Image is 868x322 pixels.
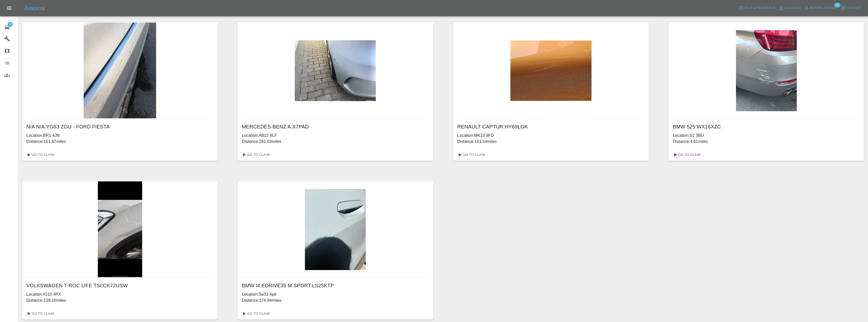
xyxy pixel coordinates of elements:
p: Distance: 139.10 miles [26,297,213,304]
span: Notifications [810,5,836,11]
h6: VOLKSWAGEN T-ROC LIFE TSI : CK72USW [26,281,213,290]
p: Distance: 261.03 miles [242,139,429,145]
h6: RENAULT CAPTUR : HY69LGK [457,123,644,131]
p: Location: Sa33 4pd [242,291,429,297]
p: Location: AB22 8LF [242,132,429,139]
h6: BMW 525 : WX16XZC [673,123,860,131]
a: Go To Claim [24,310,56,318]
p: Distance: 174.94 miles [242,297,429,304]
span: Account [785,5,802,11]
span: Logout [846,5,861,11]
span: 6 [8,22,13,27]
p: Location: MK10 9FD [457,132,644,139]
p: Location: BR1 4JN [26,132,213,139]
p: Distance: 101.54 miles [457,139,644,145]
p: Distance: 4.61 miles [673,139,860,145]
span: 23 [834,3,840,8]
h6: BMW I4 EDRIVE35 M SPORT : LS25KTP [242,281,429,290]
a: Account [777,4,803,12]
button: Help & Feedback [737,4,777,12]
span: Help & Feedback [744,5,775,11]
button: Open drawer [3,2,15,14]
a: Go To Claim [671,151,702,159]
h6: MERCEDES-BENZ A : X7PAD [242,123,429,131]
a: Go To Claim [24,151,56,159]
h6: N/A N/A : YG63 ZGU - FORD FIESTA [26,123,213,131]
button: Logout [839,4,862,12]
p: Location: IG10 4PX [26,291,213,297]
a: Go To Claim [240,151,271,159]
a: Go To Claim [455,151,487,159]
button: Notifications [803,4,837,12]
p: Location: S2 3BU [673,132,860,139]
p: Distance: 151.87 miles [26,139,213,145]
a: Go To Claim [240,310,271,318]
h5: Axioma [24,4,45,12]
